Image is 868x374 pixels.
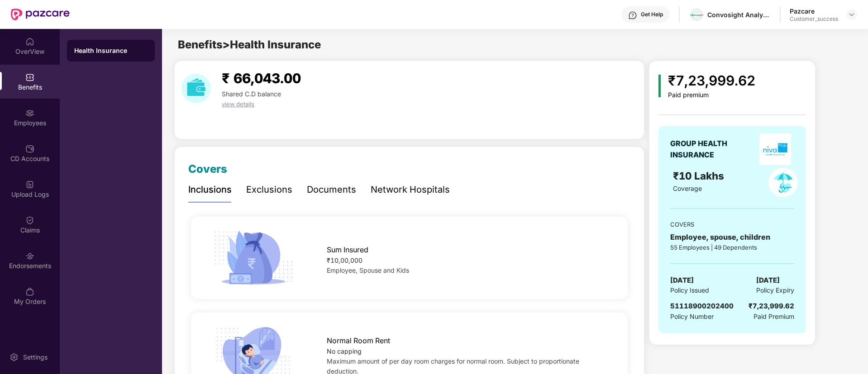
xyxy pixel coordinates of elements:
img: download [181,74,211,103]
div: ₹7,23,999.62 [749,301,794,312]
span: Coverage [673,185,702,192]
div: GROUP HEALTH INSURANCE [670,138,749,161]
img: insurerLogo [759,133,791,165]
div: Convosight Analytics Private Limited [707,10,771,19]
div: Employee, spouse, children [670,232,794,243]
img: policyIcon [768,168,798,197]
span: Policy Number [670,312,714,320]
div: ₹10,00,000 [327,256,608,265]
img: svg+xml;base64,PHN2ZyBpZD0iRW1wbG95ZWVzIiB4bWxucz0iaHR0cDovL3d3dy53My5vcmcvMjAwMC9zdmciIHdpZHRoPS... [25,109,34,118]
span: [DATE] [670,275,694,286]
span: Covers [188,162,227,175]
img: svg+xml;base64,PHN2ZyBpZD0iQmVuZWZpdHMiIHhtbG5zPSJodHRwOi8vd3d3LnczLm9yZy8yMDAwL3N2ZyIgd2lkdGg9Ij... [25,73,34,82]
img: svg+xml;base64,PHN2ZyBpZD0iQ2xhaW0iIHhtbG5zPSJodHRwOi8vd3d3LnczLm9yZy8yMDAwL3N2ZyIgd2lkdGg9IjIwIi... [25,216,34,225]
div: ₹7,23,999.62 [668,70,755,91]
span: Employee, Spouse and Kids [327,266,409,274]
span: Sum Insured [327,244,368,256]
span: Paid Premium [754,312,794,322]
span: 51118900202400 [670,302,734,310]
img: svg+xml;base64,PHN2ZyBpZD0iQ0RfQWNjb3VudHMiIGRhdGEtbmFtZT0iQ0QgQWNjb3VudHMiIHhtbG5zPSJodHRwOi8vd3... [25,144,34,153]
div: Pazcare [790,7,838,15]
div: Network Hospitals [371,183,450,197]
span: Policy Expiry [756,285,794,295]
div: Health Insurance [74,46,148,55]
div: Customer_success [790,15,838,23]
span: view details [222,100,254,108]
div: Documents [307,183,356,197]
img: icon [658,75,661,97]
span: ₹ 66,043.00 [222,70,301,86]
div: Inclusions [188,183,232,197]
img: icon [210,228,296,288]
div: Get Help [641,11,663,18]
div: Exclusions [246,183,292,197]
img: svg+xml;base64,PHN2ZyBpZD0iVXBsb2FkX0xvZ3MiIGRhdGEtbmFtZT0iVXBsb2FkIExvZ3MiIHhtbG5zPSJodHRwOi8vd3... [25,180,34,189]
span: [DATE] [756,275,780,286]
img: svg+xml;base64,PHN2ZyBpZD0iSGVscC0zMngzMiIgeG1sbnM9Imh0dHA6Ly93d3cudzMub3JnLzIwMDAvc3ZnIiB3aWR0aD... [628,11,637,20]
img: svg+xml;base64,PHN2ZyBpZD0iSG9tZSIgeG1sbnM9Imh0dHA6Ly93d3cudzMub3JnLzIwMDAvc3ZnIiB3aWR0aD0iMjAiIG... [25,37,34,46]
img: Convo%20Logo.png [690,14,703,17]
img: svg+xml;base64,PHN2ZyBpZD0iRHJvcGRvd24tMzJ4MzIiIHhtbG5zPSJodHRwOi8vd3d3LnczLm9yZy8yMDAwL3N2ZyIgd2... [848,11,855,18]
span: ₹10 Lakhs [673,170,727,182]
span: Shared C.D balance [222,90,281,98]
img: svg+xml;base64,PHN2ZyBpZD0iTXlfT3JkZXJzIiBkYXRhLW5hbWU9Ik15IE9yZGVycyIgeG1sbnM9Imh0dHA6Ly93d3cudz... [25,287,34,296]
span: Policy Issued [670,285,709,295]
div: 55 Employees | 49 Dependents [670,243,794,252]
img: New Pazcare Logo [11,9,70,20]
div: Settings [20,353,50,362]
div: COVERS [670,220,794,229]
img: svg+xml;base64,PHN2ZyBpZD0iRW5kb3JzZW1lbnRzIiB4bWxucz0iaHR0cDovL3d3dy53My5vcmcvMjAwMC9zdmciIHdpZH... [25,251,34,260]
div: No capping [327,346,608,356]
span: Normal Room Rent [327,335,390,346]
img: svg+xml;base64,PHN2ZyBpZD0iU2V0dGluZy0yMHgyMCIgeG1sbnM9Imh0dHA6Ly93d3cudzMub3JnLzIwMDAvc3ZnIiB3aW... [10,353,19,362]
span: Benefits > Health Insurance [178,38,321,51]
div: Paid premium [668,91,755,99]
